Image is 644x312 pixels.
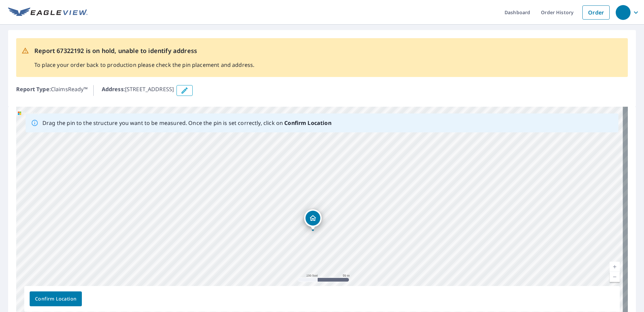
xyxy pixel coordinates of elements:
p: : [STREET_ADDRESS] [102,85,174,96]
p: Report 67322192 is on hold, unable to identify address [34,46,254,55]
a: Current Level 18, Zoom In [610,262,620,272]
button: Confirm Location [30,291,82,306]
p: : ClaimsReady™ [16,85,88,96]
a: Order [582,5,610,20]
b: Confirm Location [284,119,331,127]
b: Address [102,85,124,93]
img: EV Logo [8,7,88,18]
b: Report Type [16,85,50,93]
a: Current Level 18, Zoom Out [610,272,620,282]
span: Confirm Location [35,295,76,303]
p: To place your order back to production please check the pin placement and address. [34,61,254,69]
p: Drag the pin to the structure you want to be measured. Once the pin is set correctly, click on [42,119,331,127]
